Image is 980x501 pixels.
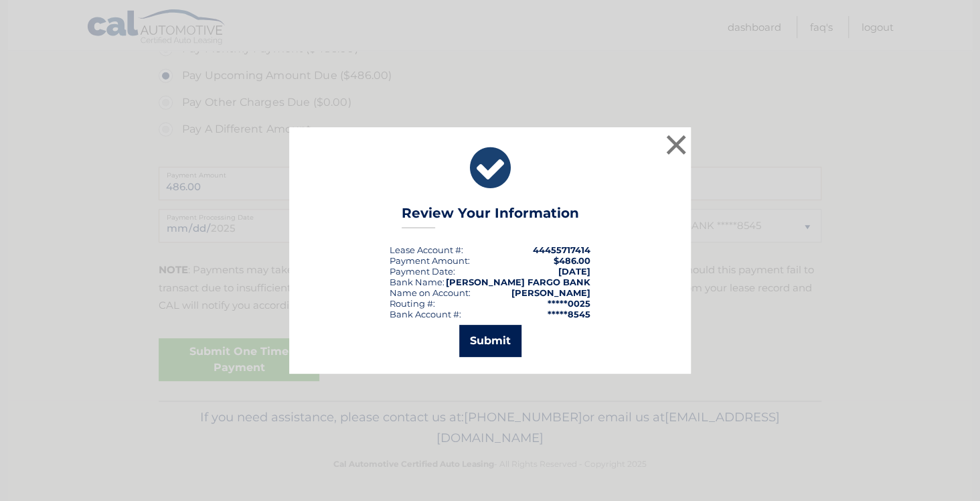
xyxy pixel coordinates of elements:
[390,277,444,287] div: Bank Name:
[390,266,453,277] span: Payment Date
[459,325,521,357] button: Submit
[390,255,470,266] div: Payment Amount:
[533,244,590,255] strong: 44455717414
[511,287,590,298] strong: [PERSON_NAME]
[390,298,435,309] div: Routing #:
[558,266,590,277] span: [DATE]
[446,277,590,287] strong: [PERSON_NAME] FARGO BANK
[390,287,471,298] div: Name on Account:
[663,131,689,158] button: ×
[390,244,463,255] div: Lease Account #:
[390,309,461,319] div: Bank Account #:
[554,255,590,266] span: $486.00
[402,205,579,228] h3: Review Your Information
[390,266,455,277] div: :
